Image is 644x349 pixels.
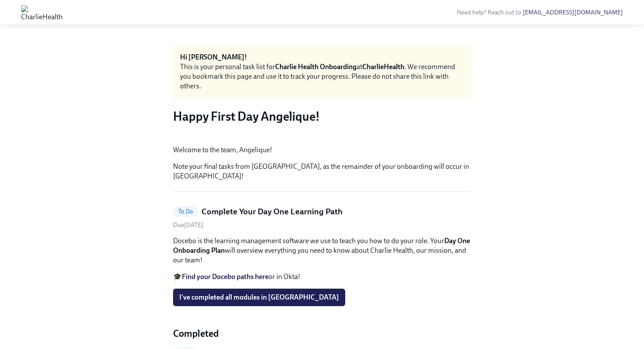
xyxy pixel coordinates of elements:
p: Docebo is the learning management software we use to teach you how to do your role. Your will ove... [173,236,471,265]
h5: Complete Your Day One Learning Path [202,206,343,217]
a: To DoComplete Your Day One Learning PathDue[DATE] [173,206,471,229]
strong: Day One Onboarding Plan [173,237,470,255]
strong: CharlieHealth [362,63,404,71]
div: This is your personal task list for at . We recommend you bookmark this page and use it to track ... [180,62,464,91]
a: [EMAIL_ADDRESS][DOMAIN_NAME] [523,9,623,16]
a: Find your Docebo paths here [182,272,269,281]
h4: Completed [173,327,471,340]
p: Note your final tasks from [GEOGRAPHIC_DATA], as the remainder of your onboarding will occur in [... [173,162,471,181]
button: I've completed all modules in [GEOGRAPHIC_DATA] [173,289,345,306]
strong: Hi [PERSON_NAME]! [180,53,247,61]
h3: Happy First Day Angelique! [173,108,471,124]
span: To Do [173,208,198,215]
span: I've completed all modules in [GEOGRAPHIC_DATA] [179,293,339,302]
img: CharlieHealth [21,5,63,19]
p: Welcome to the team, Angelique! [173,145,471,155]
span: Need help? Reach out to [457,9,623,16]
p: 🎓 or in Okta! [173,272,471,282]
span: Due [DATE] [173,221,203,229]
strong: Charlie Health Onboarding [275,63,357,71]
